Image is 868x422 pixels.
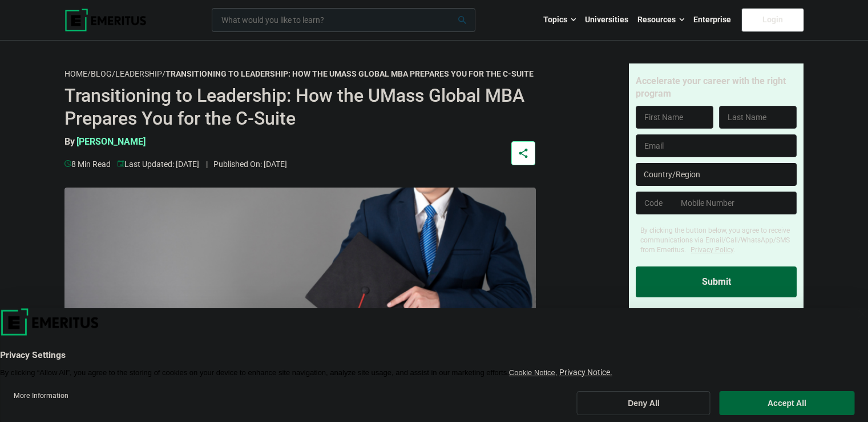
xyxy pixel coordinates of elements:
[741,8,804,32] a: Login
[165,69,534,78] strong: Transitioning to Leadership: How the UMass Global MBA Prepares You for the C-Suite
[91,69,112,79] a: Blog
[636,75,797,101] h4: Accelerate your career with the right program
[691,246,733,254] a: Privacy Policy
[719,106,797,129] input: Last Name
[636,192,673,214] input: Code
[212,8,475,32] input: woocommerce-product-search-field-0
[206,160,208,169] span: |
[115,69,162,79] a: Leadership
[640,226,797,254] label: By clicking the button below, you agree to receive communications via Email/Call/WhatsApp/SMS fro...
[64,69,534,78] span: / / /
[64,160,71,167] img: video-views
[64,136,75,147] span: By
[636,266,797,297] input: Submit
[636,163,797,186] select: Country
[636,134,797,157] input: Email
[636,106,713,129] input: First Name
[64,158,111,170] p: 8 min read
[64,69,87,79] a: Home
[76,136,146,148] p: [PERSON_NAME]
[64,84,536,130] h1: Transitioning to Leadership: How the UMass Global MBA Prepares You for the C-Suite
[118,158,199,170] p: Last Updated: [DATE]
[76,136,146,157] a: [PERSON_NAME]
[673,192,797,214] input: Mobile Number
[118,160,124,167] img: video-views
[206,158,287,170] p: Published On: [DATE]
